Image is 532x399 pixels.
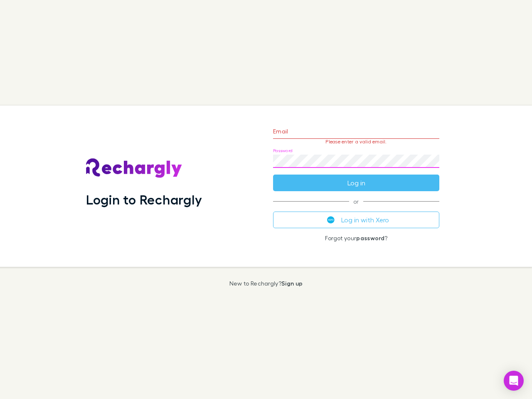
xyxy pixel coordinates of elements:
[356,234,384,241] a: password
[504,371,524,391] div: Open Intercom Messenger
[281,280,303,287] a: Sign up
[273,148,293,154] label: Password
[273,139,439,145] p: Please enter a valid email.
[327,216,335,224] img: Xero's logo
[273,212,439,228] button: Log in with Xero
[273,235,439,241] p: Forgot your ?
[229,280,303,287] p: New to Rechargly?
[86,192,202,207] h1: Login to Rechargly
[273,201,439,202] span: or
[86,158,182,178] img: Rechargly's Logo
[273,175,439,191] button: Log in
